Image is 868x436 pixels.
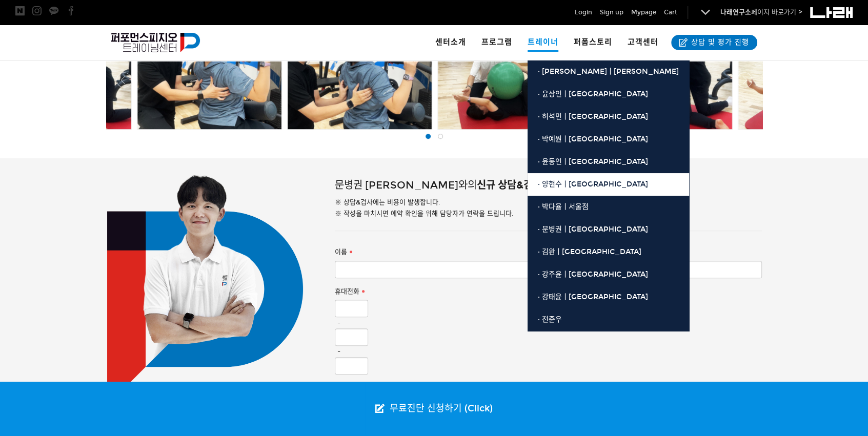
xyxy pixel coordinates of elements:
span: · 윤동인ㅣ[GEOGRAPHIC_DATA] [538,157,648,166]
span: 프로그램 [481,37,512,47]
span: 센터소개 [435,37,466,47]
a: · 박다율ㅣ서울점 [528,196,689,218]
span: 상담 및 평가 진행 [688,37,749,48]
a: 프로그램 [474,25,520,60]
span: 문병권 [PERSON_NAME]와의 [335,179,477,191]
a: Cart [664,7,677,17]
a: · 양현수ㅣ[GEOGRAPHIC_DATA] [528,173,689,196]
span: · 허석민ㅣ[GEOGRAPHIC_DATA] [538,112,648,121]
a: 고객센터 [620,25,666,60]
span: 트레이너 [528,34,558,52]
p: ※ 상담&검사에는 비용이 발생합니다. [335,197,762,208]
span: · 박예원ㅣ[GEOGRAPHIC_DATA] [538,135,648,143]
a: Mypage [631,7,656,17]
span: · [PERSON_NAME]ㅣ[PERSON_NAME] [538,67,679,76]
span: · 강주윤ㅣ[GEOGRAPHIC_DATA] [538,270,648,279]
a: 센터소개 [428,25,474,60]
span: 고객센터 [628,37,658,47]
span: · 강태윤ㅣ[GEOGRAPHIC_DATA] [538,293,648,301]
a: 트레이너 [520,25,566,60]
a: 나래연구소페이지 바로가기 > [720,8,802,16]
span: 퍼폼스토리 [574,37,612,47]
a: · 허석민ㅣ[GEOGRAPHIC_DATA] [528,106,689,128]
a: · [PERSON_NAME]ㅣ[PERSON_NAME] [528,60,689,83]
a: · 윤상인ㅣ[GEOGRAPHIC_DATA] [528,83,689,106]
span: 신규 상담&검사 예약 [477,179,563,191]
a: · 박예원ㅣ[GEOGRAPHIC_DATA] [528,128,689,151]
a: · 강태윤ㅣ[GEOGRAPHIC_DATA] [528,286,689,308]
strong: 나래연구소 [720,8,751,16]
a: · 윤동인ㅣ[GEOGRAPHIC_DATA] [528,151,689,173]
span: · 김완ㅣ[GEOGRAPHIC_DATA] [538,247,641,256]
a: · 김완ㅣ[GEOGRAPHIC_DATA] [528,241,689,263]
a: Login [575,7,592,17]
span: · 윤상인ㅣ[GEOGRAPHIC_DATA] [538,90,648,98]
a: 무료진단 신청하기 (Click) [365,382,503,436]
a: · 전준우 [528,308,689,331]
span: · 문병권ㅣ[GEOGRAPHIC_DATA] [538,225,648,234]
a: Sign up [600,7,623,17]
p: ※ 작성을 마치시면 예약 확인을 위해 담당자가 연락을 드립니다. [335,208,762,219]
a: · 강주윤ㅣ[GEOGRAPHIC_DATA] [528,263,689,286]
a: 상담 및 평가 진행 [671,35,757,50]
a: · 문병권ㅣ[GEOGRAPHIC_DATA] [528,218,689,241]
span: · 전준우 [538,315,562,324]
span: · 양현수ㅣ[GEOGRAPHIC_DATA] [538,180,648,189]
span: · 박다율ㅣ서울점 [538,202,589,211]
a: 퍼폼스토리 [566,25,620,60]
